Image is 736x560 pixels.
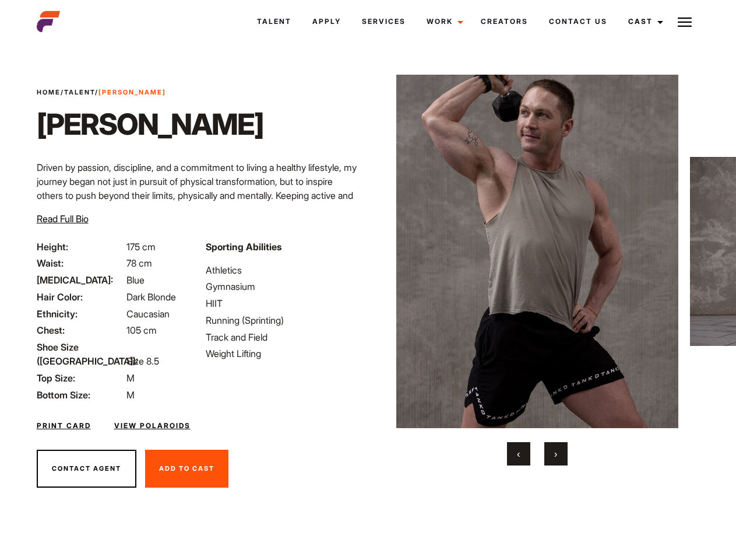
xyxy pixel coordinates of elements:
strong: Sporting Abilities [206,241,281,253]
a: Print Card [37,421,91,431]
button: Read Full Bio [37,212,89,226]
a: Home [37,88,61,96]
span: Caucasian [126,308,170,320]
span: Add To Cast [159,464,214,473]
span: M [126,372,135,384]
span: Top Size: [37,371,124,385]
li: Athletics [206,263,361,277]
span: 78 cm [126,257,152,269]
li: Track and Field [206,330,361,344]
button: Contact Agent [37,450,136,488]
li: HIIT [206,296,361,310]
button: Add To Cast [145,450,228,488]
a: Talent [246,6,302,37]
span: [MEDICAL_DATA]: [37,273,124,287]
span: Previous [517,448,520,460]
span: / / [37,87,166,97]
span: Shoe Size ([GEOGRAPHIC_DATA]): [37,340,124,368]
img: Burger icon [678,15,692,29]
a: Apply [302,6,351,37]
span: Size 8.5 [126,355,159,367]
li: Gymnasium [206,279,361,293]
span: Hair Color: [37,290,124,304]
a: Talent [64,88,95,96]
span: Next [554,448,557,460]
li: Running (Sprinting) [206,313,361,327]
a: Services [351,6,416,37]
strong: [PERSON_NAME] [98,88,166,96]
a: View Polaroids [114,421,191,431]
a: Cast [618,6,670,37]
li: Weight Lifting [206,346,361,360]
span: Blue [126,274,145,286]
span: Bottom Size: [37,388,124,402]
a: Contact Us [538,6,618,37]
a: Creators [470,6,538,37]
span: Ethnicity: [37,307,124,321]
a: Work [416,6,470,37]
span: Chest: [37,323,124,337]
span: Waist: [37,256,124,270]
span: Read Full Bio [37,213,89,225]
h1: [PERSON_NAME] [37,107,263,142]
p: Driven by passion, discipline, and a commitment to living a healthy lifestyle, my journey began n... [37,160,361,230]
span: M [126,389,135,401]
span: Dark Blonde [126,291,176,303]
span: Height: [37,240,124,254]
img: cropped-aefm-brand-fav-22-square.png [37,10,60,33]
span: 175 cm [126,241,156,253]
span: 105 cm [126,324,157,336]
